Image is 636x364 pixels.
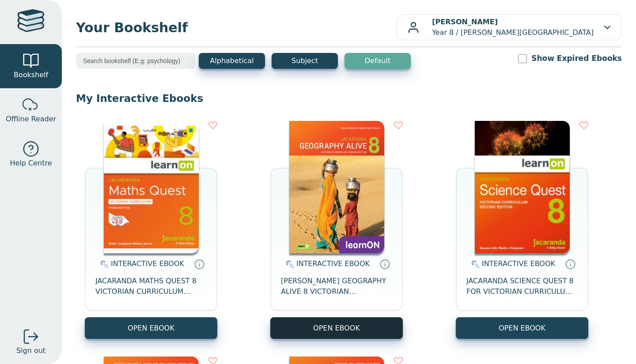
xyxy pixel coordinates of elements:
[104,121,199,253] img: c004558a-e884-43ec-b87a-da9408141e80.jpg
[10,158,52,169] span: Help Centre
[111,259,184,268] span: INTERACTIVE EBOOK
[396,14,622,41] button: [PERSON_NAME]Year 8 / [PERSON_NAME][GEOGRAPHIC_DATA]
[76,18,396,38] span: Your Bookshelf
[199,53,265,69] button: Alphabetical
[95,276,207,297] span: JACARANDA MATHS QUEST 8 VICTORIAN CURRICULUM LEARNON EBOOK 3E
[456,317,588,339] button: OPEN EBOOK
[466,276,578,297] span: JACARANDA SCIENCE QUEST 8 FOR VICTORIAN CURRICULUM LEARNON 2E EBOOK
[296,259,370,268] span: INTERACTIVE EBOOK
[16,345,45,356] span: Sign out
[76,92,622,105] p: My Interactive Ebooks
[272,53,338,69] button: Subject
[482,259,555,268] span: INTERACTIVE EBOOK
[379,259,390,269] a: Interactive eBooks are accessed online via the publisher’s portal. They contain interactive resou...
[432,17,594,38] p: Year 8 / [PERSON_NAME][GEOGRAPHIC_DATA]
[194,259,204,269] a: Interactive eBooks are accessed online via the publisher’s portal. They contain interactive resou...
[6,114,56,124] span: Offline Reader
[344,53,411,69] button: Default
[432,18,498,26] b: [PERSON_NAME]
[565,259,575,269] a: Interactive eBooks are accessed online via the publisher’s portal. They contain interactive resou...
[283,259,294,270] img: interactive.svg
[469,259,480,270] img: interactive.svg
[76,53,195,69] input: Search bookshelf (E.g: psychology)
[475,121,570,253] img: fffb2005-5288-ea11-a992-0272d098c78b.png
[14,70,48,80] span: Bookshelf
[98,259,109,270] img: interactive.svg
[531,53,622,64] label: Show Expired Ebooks
[85,317,217,339] button: OPEN EBOOK
[289,121,384,253] img: 5407fe0c-7f91-e911-a97e-0272d098c78b.jpg
[270,317,403,339] button: OPEN EBOOK
[281,276,392,297] span: [PERSON_NAME] GEOGRAPHY ALIVE 8 VICTORIAN CURRICULUM LEARNON EBOOK 2E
